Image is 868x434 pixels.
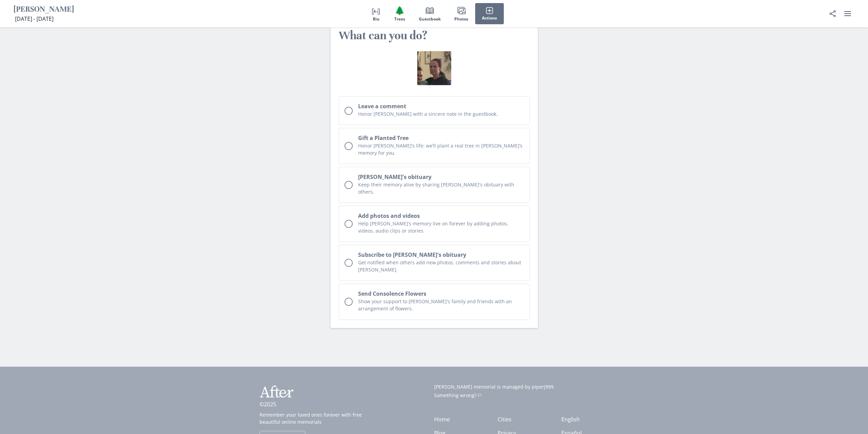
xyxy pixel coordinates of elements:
[339,167,530,203] button: [PERSON_NAME]'s obituaryKeep their memory alive by sharing [PERSON_NAME]'s obituary with others.
[339,28,530,43] h3: What can you do?
[395,5,405,15] span: Tree
[260,411,369,425] p: Remember your loved ones forever with free beautiful online memorials
[358,220,524,234] p: Help [PERSON_NAME]‘s memory live on forever by adding photos, videos, audio clips or stories.
[339,284,530,320] a: Send Consolence FlowersShow your support to [PERSON_NAME]'s family and friends with an arrangemen...
[841,7,854,20] button: user menu
[260,400,276,408] p: ©2025
[364,3,387,24] button: Bio
[434,416,450,423] a: Home
[358,212,524,220] h2: Add photos and videos
[358,251,524,259] h2: Subscribe to [PERSON_NAME]'s obituary
[344,142,353,150] div: Unchecked circle
[387,3,412,24] button: Trees
[339,96,530,125] button: Leave a commentHonor [PERSON_NAME] with a sincere note in the guestbook.
[394,17,405,22] span: Trees
[339,96,530,320] ul: Memorial actions checklist
[339,128,530,164] button: Gift a Planted TreeHonor [PERSON_NAME]’s life: we’ll plant a real tree in [PERSON_NAME]’s memory ...
[339,206,530,242] button: Add photos and videosHelp [PERSON_NAME]‘s memory live on forever by adding photos, videos, audio ...
[358,142,524,156] p: Honor [PERSON_NAME]’s life: we’ll plant a real tree in [PERSON_NAME]’s memory for you.
[358,181,524,195] p: Keep their memory alive by sharing [PERSON_NAME]'s obituary with others.
[475,3,504,24] button: Actions
[373,17,379,22] span: Bio
[434,392,609,399] a: Something wrong?
[417,51,451,85] img: Sara
[358,102,524,110] h2: Leave a comment
[358,298,524,312] p: Show your support to [PERSON_NAME]'s family and friends with an arrangement of flowers.
[344,298,353,306] div: Unchecked circle
[344,259,353,267] div: Unchecked circle
[15,15,54,23] span: [DATE] - [DATE]
[344,107,353,115] div: Unchecked circle
[344,181,353,189] div: Unchecked circle
[447,3,475,24] button: Photos
[434,383,555,390] span: [PERSON_NAME] memorial is managed by piperj999.
[358,134,524,142] h2: Gift a Planted Tree
[826,7,839,20] button: Share Obituary
[419,17,441,22] span: Guestbook
[482,16,497,20] span: Actions
[14,4,74,15] h1: [PERSON_NAME]
[344,220,353,228] div: Unchecked circle
[412,3,447,24] button: Guestbook
[339,245,530,281] button: Subscribe to [PERSON_NAME]'s obituaryGet notified when others add new photos, comments and storie...
[358,110,524,117] p: Honor [PERSON_NAME] with a sincere note in the guestbook.
[454,17,468,22] span: Photos
[358,259,524,273] p: Get notified when others add new photos, comments and stories about [PERSON_NAME].
[358,290,524,298] h2: Send Consolence Flowers
[358,173,524,181] h2: [PERSON_NAME]'s obituary
[498,416,512,423] a: Cities
[561,416,580,423] a: English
